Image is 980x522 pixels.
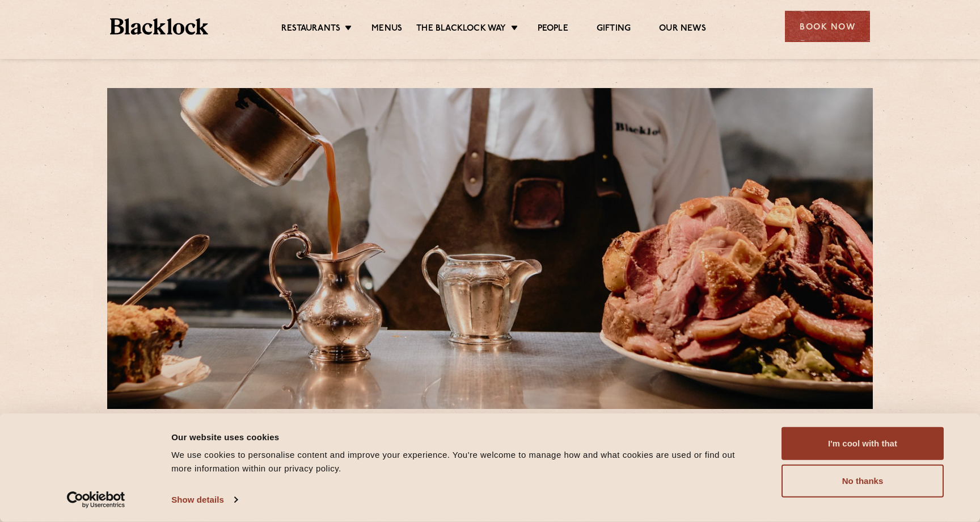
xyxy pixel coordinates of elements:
a: Menus [371,23,402,36]
button: I'm cool with that [782,427,944,460]
img: BL_Textured_Logo-footer-cropped.svg [110,18,208,35]
a: Usercentrics Cookiebot - opens in a new window [47,491,146,508]
div: Book Now [785,11,870,42]
a: Show details [171,491,237,508]
a: The Blacklock Way [416,23,506,36]
a: People [538,23,568,36]
a: Gifting [597,23,631,36]
a: Our News [659,23,706,36]
a: Restaurants [281,23,340,36]
div: Our website uses cookies [171,430,756,444]
button: No thanks [782,465,944,498]
div: We use cookies to personalise content and improve your experience. You're welcome to manage how a... [171,448,756,475]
